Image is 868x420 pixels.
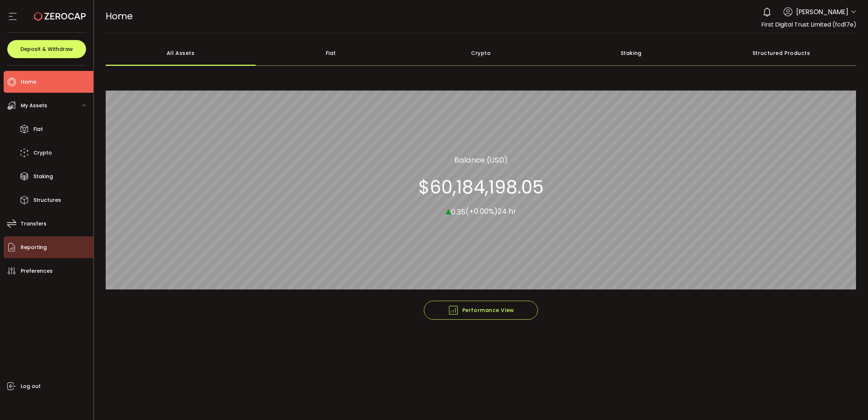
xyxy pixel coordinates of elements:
span: 24 hr [498,206,516,216]
span: Preferences [21,266,53,276]
span: Reporting [21,242,47,253]
div: Staking [556,40,706,66]
span: (+0.00%) [466,206,498,216]
span: Structures [33,195,61,205]
span: Staking [33,171,53,182]
button: Performance View [424,301,538,320]
div: All Assets [106,40,256,66]
span: Fiat [33,124,43,135]
span: Home [106,10,133,23]
iframe: Chat Widget [832,385,868,420]
span: My Assets [21,100,47,111]
span: Log out [21,381,41,392]
span: First Digital Trust Limited (fcd17e) [761,20,856,29]
span: Home [21,77,36,87]
span: [PERSON_NAME] [796,7,848,17]
span: 0.35 [451,207,466,217]
span: Performance View [448,305,514,316]
span: Crypto [33,148,52,158]
span: Transfers [21,219,46,229]
div: Crypto [406,40,556,66]
section: $60,184,198.05 [418,176,544,198]
span: ▴ [446,203,451,218]
div: Structured Products [706,40,857,66]
button: Deposit & Withdraw [7,40,86,58]
div: Fiat [256,40,406,66]
section: Balance (USD) [454,154,508,165]
span: Deposit & Withdraw [20,47,73,52]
